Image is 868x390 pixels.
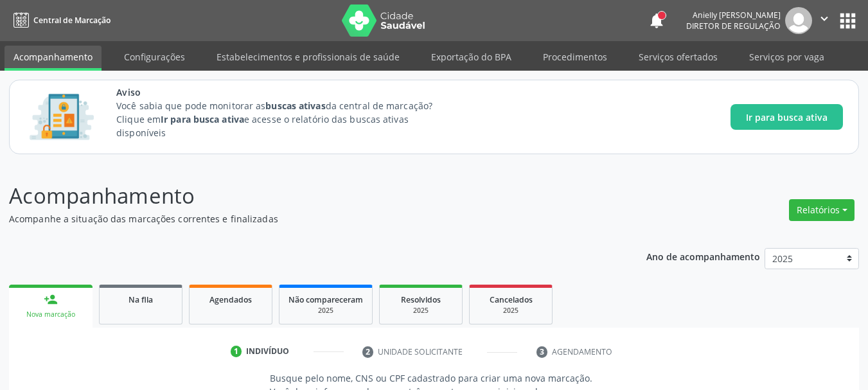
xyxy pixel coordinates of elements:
[731,104,843,130] button: Ir para busca ativa
[534,46,616,68] a: Procedimentos
[837,10,859,32] button: apps
[128,294,153,305] span: Na fila
[422,46,520,68] a: Exportação do BPA
[630,46,727,68] a: Serviços ofertados
[265,100,325,112] strong: buscas ativas
[785,7,812,34] img: img
[401,294,441,305] span: Resolvidos
[686,10,781,21] div: Anielly [PERSON_NAME]
[18,310,84,319] div: Nova marcação
[740,46,833,68] a: Serviços por vaga
[789,199,855,221] button: Relatórios
[161,113,244,125] strong: Ir para busca ativa
[116,85,456,99] span: Aviso
[746,111,828,124] span: Ir para busca ativa
[9,10,111,31] a: Central de Marcação
[9,212,604,226] p: Acompanhe a situação das marcações correntes e finalizadas
[288,306,363,315] div: 2025
[817,12,831,26] i: 
[4,46,102,71] a: Acompanhamento
[44,292,58,306] div: person_add
[246,346,289,357] div: Indivíduo
[479,306,543,315] div: 2025
[646,248,760,264] p: Ano de acompanhamento
[389,306,453,315] div: 2025
[231,346,242,357] div: 1
[208,46,409,68] a: Estabelecimentos e profissionais de saúde
[490,294,533,305] span: Cancelados
[116,99,456,139] p: Você sabia que pode monitorar as da central de marcação? Clique em e acesse o relatório das busca...
[9,180,604,212] p: Acompanhamento
[33,15,111,26] span: Central de Marcação
[686,21,781,31] span: Diretor de regulação
[209,294,252,305] span: Agendados
[288,294,363,305] span: Não compareceram
[812,7,837,34] button: 
[648,12,666,30] button: notifications
[25,88,98,146] img: Imagem de CalloutCard
[115,46,194,68] a: Configurações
